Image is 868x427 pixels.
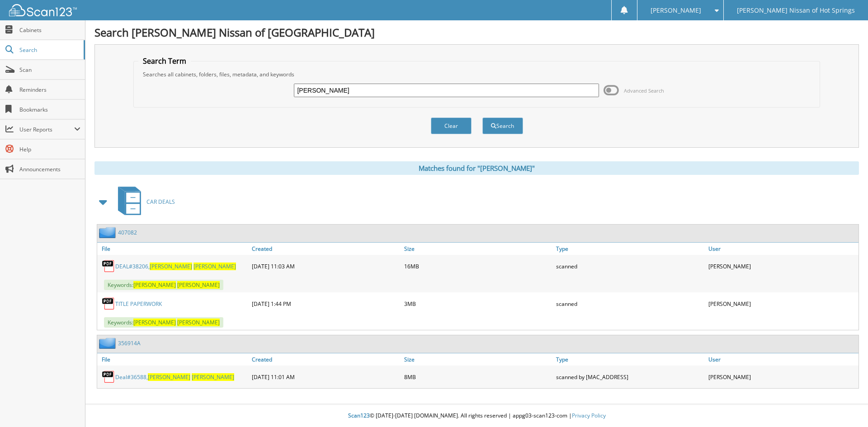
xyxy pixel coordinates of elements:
[133,281,176,289] span: [PERSON_NAME]
[250,257,402,275] div: [DATE] 11:03 AM
[554,295,706,313] div: scanned
[85,405,868,427] div: © [DATE]-[DATE] [DOMAIN_NAME]. All rights reserved | appg03-scan123-com |
[19,86,80,94] span: Reminders
[402,257,554,275] div: 16MB
[97,243,250,255] a: File
[823,384,868,427] iframe: Chat Widget
[706,257,859,275] div: [PERSON_NAME]
[115,300,162,308] a: TITLE PAPERWORK
[402,243,554,255] a: Size
[115,373,234,381] a: Deal#36588,[PERSON_NAME] [PERSON_NAME]
[177,281,220,289] span: [PERSON_NAME]
[706,243,859,255] a: User
[192,373,234,381] span: [PERSON_NAME]
[706,368,859,386] div: [PERSON_NAME]
[177,319,220,326] span: [PERSON_NAME]
[104,317,223,328] span: Keywords:
[706,353,859,366] a: User
[402,368,554,386] div: 8MB
[624,87,664,94] span: Advanced Search
[94,161,859,175] div: Matches found for "[PERSON_NAME]"
[99,338,118,349] img: folder2.png
[138,70,816,78] div: Searches all cabinets, folders, files, metadata, and keywords
[102,297,115,310] img: PDF.png
[706,295,859,313] div: [PERSON_NAME]
[19,46,79,54] span: Search
[250,295,402,313] div: [DATE] 1:44 PM
[572,412,606,419] a: Privacy Policy
[402,353,554,366] a: Size
[148,373,190,381] span: [PERSON_NAME]
[9,4,77,16] img: scan123-logo-white.svg
[99,227,118,238] img: folder2.png
[250,368,402,386] div: [DATE] 11:01 AM
[138,56,191,66] legend: Search Term
[250,353,402,366] a: Created
[348,412,370,419] span: Scan123
[482,117,523,134] button: Search
[150,263,192,270] span: [PERSON_NAME]
[19,106,80,113] span: Bookmarks
[102,370,115,384] img: PDF.png
[19,145,80,153] span: Help
[97,353,250,366] a: File
[402,295,554,313] div: 3MB
[737,8,855,13] span: [PERSON_NAME] Nissan of Hot Springs
[19,126,74,133] span: User Reports
[250,243,402,255] a: Created
[118,339,141,347] a: 356914A
[19,66,80,74] span: Scan
[133,319,176,326] span: [PERSON_NAME]
[146,198,175,206] span: CAR DEALS
[651,8,701,13] span: [PERSON_NAME]
[19,26,80,34] span: Cabinets
[431,117,472,134] button: Clear
[554,243,706,255] a: Type
[102,259,115,273] img: PDF.png
[115,263,236,270] a: DEAL#38206,[PERSON_NAME] [PERSON_NAME]
[113,184,175,220] a: CAR DEALS
[554,257,706,275] div: scanned
[94,25,859,40] h1: Search [PERSON_NAME] Nissan of [GEOGRAPHIC_DATA]
[104,280,223,290] span: Keywords:
[554,353,706,366] a: Type
[554,368,706,386] div: scanned by [MAC_ADDRESS]
[118,229,137,236] a: 407082
[19,165,80,173] span: Announcements
[193,263,236,270] span: [PERSON_NAME]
